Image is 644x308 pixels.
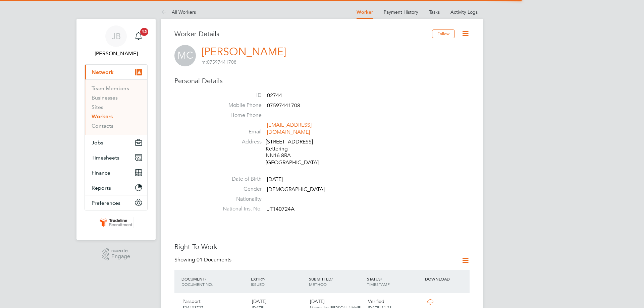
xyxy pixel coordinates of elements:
label: ID [215,92,262,99]
span: Powered by [111,248,130,254]
span: [DATE] [267,176,283,183]
h3: Right To Work [174,242,470,251]
span: / [264,276,265,282]
span: TIMESTAMP [367,282,390,287]
a: Businesses [92,95,118,101]
a: Team Members [92,85,129,91]
div: DOWNLOAD [423,273,470,285]
span: METHOD [309,282,327,287]
button: Preferences [85,195,147,210]
span: DOCUMENT NO. [181,282,213,287]
span: Jobs [92,139,103,146]
span: Verified [368,298,384,304]
label: Date of Birth [215,176,262,183]
span: 07597441708 [267,102,300,109]
a: Tasks [429,9,440,15]
a: Go to home page [85,217,148,228]
label: Home Phone [215,112,262,119]
nav: Main navigation [76,19,156,240]
a: Worker [357,9,373,15]
span: Timesheets [92,155,119,161]
span: JB [112,32,121,41]
div: Showing [174,256,233,263]
span: Network [92,69,114,75]
label: Nationality [215,196,262,203]
span: m: [202,59,207,65]
button: Reports [85,180,147,195]
span: Jake Blackwood [85,50,148,58]
label: Gender [215,186,262,193]
label: Address [215,138,262,145]
div: SUBMITTED [307,273,365,290]
span: Finance [92,170,110,176]
a: [EMAIL_ADDRESS][DOMAIN_NAME] [267,122,312,135]
div: Network [85,79,147,135]
span: 07597441708 [202,59,236,65]
a: JB[PERSON_NAME] [85,25,148,58]
a: Contacts [92,123,113,129]
span: 12 [140,28,148,36]
span: 02744 [267,92,282,99]
button: Finance [85,165,147,180]
label: Email [215,128,262,135]
div: [STREET_ADDRESS] Kettering NN16 8RA [GEOGRAPHIC_DATA] [266,138,329,166]
span: Engage [111,254,130,259]
a: Sites [92,104,103,110]
span: ISSUED [251,282,265,287]
button: Network [85,65,147,79]
img: tradelinerecruitment-logo-retina.png [99,217,133,228]
span: / [205,276,206,282]
label: National Ins. No. [215,205,262,212]
a: [PERSON_NAME] [202,45,286,58]
div: EXPIRY [249,273,307,290]
span: MC [174,45,196,66]
div: STATUS [365,273,423,290]
span: Preferences [92,200,120,206]
span: Reports [92,185,111,191]
span: / [331,276,333,282]
button: Jobs [85,135,147,150]
a: Activity Logs [450,9,478,15]
span: 01 Documents [197,256,231,263]
a: Workers [92,113,113,120]
span: [DEMOGRAPHIC_DATA] [267,186,325,193]
h3: Worker Details [174,29,432,38]
a: Payment History [384,9,418,15]
span: / [381,276,382,282]
span: JT140724A [267,206,294,213]
h3: Personal Details [174,76,470,85]
a: Powered byEngage [102,248,130,261]
button: Timesheets [85,150,147,165]
button: Follow [432,29,455,38]
label: Mobile Phone [215,102,262,109]
a: All Workers [161,9,196,15]
div: DOCUMENT [180,273,249,290]
a: 12 [132,25,145,47]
